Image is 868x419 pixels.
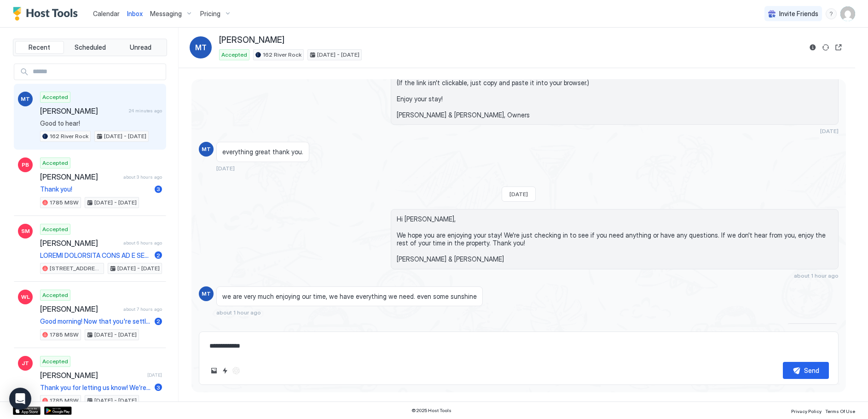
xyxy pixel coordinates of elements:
[50,396,79,405] span: 1785 MSW
[21,227,30,235] span: SM
[820,128,839,134] span: [DATE]
[40,185,151,193] span: Thank you!
[40,384,151,392] span: Thank you for letting us know! We’re glad you had a nice stay! Have a wonderful day as well and s...
[263,51,301,59] span: 162 River Rock
[791,408,822,414] span: Privacy Policy
[40,172,120,181] span: [PERSON_NAME]
[22,359,29,367] span: JT
[13,39,167,56] div: tab-group
[783,362,829,379] button: Send
[9,388,31,410] div: Open Intercom Messenger
[116,41,165,54] button: Unread
[40,317,151,326] span: Good morning! Now that you're settled in and getting familiar with the property, we wanted to rem...
[826,8,837,19] div: menu
[127,10,143,17] span: Inbox
[50,331,79,339] span: 1785 MSW
[411,407,451,413] span: © 2025 Host Tools
[93,10,120,17] span: Calendar
[15,41,64,54] button: Recent
[221,51,247,59] span: Accepted
[123,306,162,312] span: about 7 hours ago
[50,198,79,207] span: 1785 MSW
[50,132,88,140] span: 162 River Rock
[317,51,359,59] span: [DATE] - [DATE]
[93,9,120,18] a: Calendar
[219,35,284,46] span: [PERSON_NAME]
[13,7,82,21] a: Host Tools Logo
[509,191,528,198] span: [DATE]
[397,215,833,263] span: Hi [PERSON_NAME], We hope you are enjoying your stay! We're just checking in to see if you need a...
[779,10,818,18] span: Invite Friends
[129,108,162,114] span: 24 minutes ago
[127,9,143,18] a: Inbox
[123,174,162,180] span: about 3 hours ago
[195,42,207,53] span: MT
[804,366,819,375] div: Send
[42,291,68,299] span: Accepted
[40,239,120,248] span: [PERSON_NAME]
[156,318,160,325] span: 2
[156,384,160,391] span: 3
[104,132,146,140] span: [DATE] - [DATE]
[50,264,102,273] span: [STREET_ADDRESS]
[222,148,303,156] span: everything great thank you.
[820,42,831,53] button: Sync reservation
[40,304,120,314] span: [PERSON_NAME]
[130,43,151,52] span: Unread
[29,64,166,80] input: Input Field
[156,252,160,259] span: 2
[123,240,162,246] span: about 6 hours ago
[825,406,855,415] a: Terms Of Use
[202,290,211,298] span: MT
[75,43,106,52] span: Scheduled
[29,43,50,52] span: Recent
[42,159,68,167] span: Accepted
[40,119,162,128] span: Good to hear!
[825,408,855,414] span: Terms Of Use
[791,406,822,415] a: Privacy Policy
[216,165,235,172] span: [DATE]
[156,186,160,192] span: 3
[21,95,30,103] span: MT
[222,292,477,301] span: we are very much enjoying our time, we have everything we need. even some sunshine
[40,106,125,116] span: [PERSON_NAME]
[840,6,855,21] div: User profile
[94,331,137,339] span: [DATE] - [DATE]
[42,93,68,101] span: Accepted
[216,309,261,316] span: about 1 hour ago
[22,161,29,169] span: PB
[42,357,68,366] span: Accepted
[44,407,72,415] a: Google Play Store
[94,198,137,207] span: [DATE] - [DATE]
[21,293,30,301] span: WL
[42,225,68,233] span: Accepted
[807,42,818,53] button: Reservation information
[794,272,839,279] span: about 1 hour ago
[208,365,220,376] button: Upload image
[13,407,41,415] a: App Store
[200,10,220,18] span: Pricing
[202,145,211,153] span: MT
[117,264,160,273] span: [DATE] - [DATE]
[833,42,844,53] button: Open reservation
[147,372,162,378] span: [DATE]
[150,10,182,18] span: Messaging
[94,396,137,405] span: [DATE] - [DATE]
[40,371,144,380] span: [PERSON_NAME]
[220,365,231,376] button: Quick reply
[66,41,115,54] button: Scheduled
[40,251,151,260] span: LOREMI DOLORSITA CONS AD E SEDDOEIU TEMPOR INCIDIDUN UTLAB ETD MAGNA ALIQUAEN ADMINIMV QUISNO EXE...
